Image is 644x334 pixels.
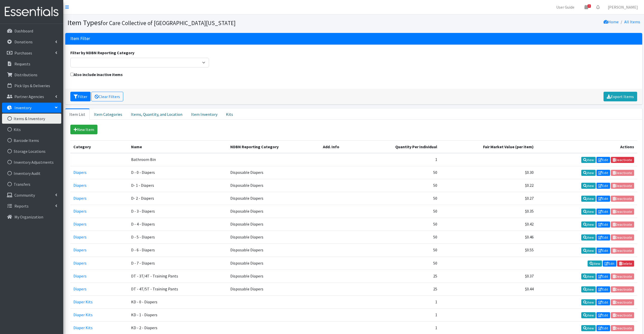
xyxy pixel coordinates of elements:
[65,108,90,120] a: Item List
[2,201,61,211] a: Reports
[581,221,596,228] a: View
[128,205,227,218] td: D - 3 - Diapers
[128,153,227,166] td: Bathroom Bin
[128,283,227,295] td: DT - 4T/5T - Training Pants
[596,312,610,318] a: Edit
[91,92,123,101] a: Clear Filters
[581,286,596,292] a: View
[596,234,610,240] a: Edit
[128,257,227,270] td: D - 7 - Diapers
[596,209,610,215] a: Edit
[2,26,61,36] a: Dashboard
[440,270,537,283] td: $0.37
[227,244,320,257] td: Disposable Diapers
[581,248,596,254] a: View
[14,72,37,77] p: Distributions
[580,2,592,12] a: 3
[73,325,93,330] a: Diaper Kits
[2,168,61,178] a: Inventory Audit
[14,94,44,99] p: Partner Agencies
[73,209,87,214] a: Diapers
[227,231,320,244] td: Disposable Diapers
[358,270,440,283] td: 25
[227,140,320,153] th: NDBN Reporting Category
[70,92,91,101] button: Filter
[187,108,222,120] a: Item Inventory
[358,231,440,244] td: 50
[90,108,127,120] a: Item Categories
[70,71,123,78] label: Also include inactive items
[14,61,30,66] p: Requests
[14,105,31,110] p: Inventory
[128,179,227,192] td: D- 1 - Diapers
[596,273,610,280] a: Edit
[358,283,440,295] td: 25
[2,37,61,47] a: Donations
[2,135,61,145] a: Barcode Items
[14,28,33,33] p: Dashboard
[128,218,227,231] td: D - 4 - Diapers
[358,295,440,308] td: 1
[227,205,320,218] td: Disposable Diapers
[358,166,440,179] td: 50
[73,261,87,266] a: Diapers
[624,19,640,24] a: All Items
[2,48,61,58] a: Purchases
[596,299,610,305] a: Edit
[440,283,537,295] td: $0.44
[2,59,61,69] a: Requests
[440,140,537,153] th: Fair Market Value (per item)
[604,2,642,12] a: [PERSON_NAME]
[73,273,87,279] a: Diapers
[581,234,596,240] a: View
[73,196,87,201] a: Diapers
[581,273,596,280] a: View
[128,244,227,257] td: D - 6 - Diapers
[596,248,610,254] a: Edit
[227,218,320,231] td: Disposable Diapers
[14,50,32,55] p: Purchases
[73,247,87,252] a: Diapers
[611,157,634,163] a: Deactivate
[581,183,596,189] a: View
[603,261,616,267] a: Edit
[14,193,35,198] p: Community
[128,231,227,244] td: D - 5 - Diapers
[358,153,440,166] td: 1
[358,140,440,153] th: Quantity Per Individual
[440,244,537,257] td: $0.55
[581,312,596,318] a: View
[358,244,440,257] td: 50
[227,179,320,192] td: Disposable Diapers
[73,183,87,188] a: Diapers
[617,261,634,267] a: Delete
[2,3,61,20] img: HumanEssentials
[2,114,61,124] a: Items & Inventory
[127,108,187,120] a: Items, Quantity, and Location
[222,108,237,120] a: Kits
[581,157,596,163] a: View
[596,196,610,202] a: Edit
[70,73,74,76] input: Also include inactive items
[358,205,440,218] td: 50
[596,183,610,189] a: Edit
[2,190,61,200] a: Community
[440,166,537,179] td: $0.30
[14,214,43,219] p: My Organization
[588,4,591,8] span: 3
[440,205,537,218] td: $0.35
[2,157,61,167] a: Inventory Adjustments
[227,270,320,283] td: Disposable Diapers
[73,234,87,239] a: Diapers
[227,166,320,179] td: Disposable Diapers
[604,19,619,24] a: Home
[552,2,578,12] a: User Guide
[70,50,134,56] label: Filter by NDBN Reporting Category
[596,221,610,228] a: Edit
[596,325,610,331] a: Edit
[358,218,440,231] td: 50
[2,91,61,102] a: Partner Agencies
[2,146,61,156] a: Storage Locations
[227,192,320,205] td: Disposable Diapers
[596,286,610,292] a: Edit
